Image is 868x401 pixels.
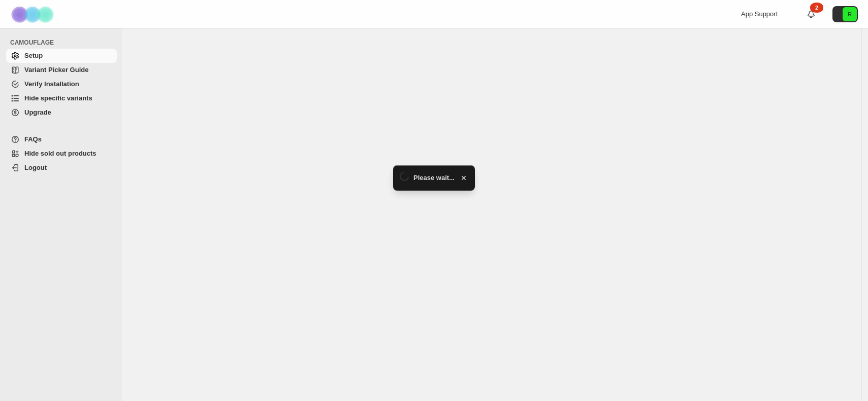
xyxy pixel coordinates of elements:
[6,91,117,105] a: Hide specific variants
[6,105,117,120] a: Upgrade
[6,161,117,175] a: Logout
[848,11,852,17] text: R
[810,3,823,13] div: 2
[6,49,117,63] a: Setup
[8,1,59,28] img: Camouflage
[24,52,43,59] span: Setup
[6,63,117,77] a: Variant Picker Guide
[843,7,857,21] span: Avatar with initials R
[24,80,79,88] span: Verify Installation
[806,9,816,19] a: 2
[24,164,47,171] span: Logout
[24,94,92,102] span: Hide specific variants
[24,150,97,157] span: Hide sold out products
[10,39,117,47] span: CAMOUFLAGE
[24,66,88,74] span: Variant Picker Guide
[6,147,117,161] a: Hide sold out products
[24,135,42,143] span: FAQs
[741,10,778,18] span: App Support
[24,108,51,116] span: Upgrade
[832,6,858,22] button: Avatar with initials R
[413,173,455,183] span: Please wait...
[6,132,117,147] a: FAQs
[6,77,117,91] a: Verify Installation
